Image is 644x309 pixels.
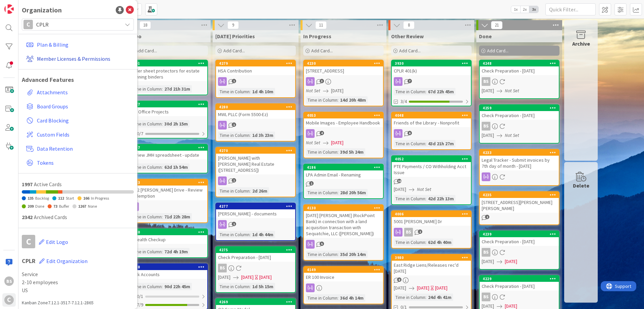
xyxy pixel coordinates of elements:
[307,113,383,118] div: 4053
[425,195,426,202] span: :
[223,48,245,54] span: Add Card...
[491,21,502,29] span: 21
[392,156,471,162] div: 4052
[39,235,68,249] button: Edit Logo
[22,299,134,306] div: Kanban Zone 7.12.1-3517-7.12.1-2865
[482,87,494,94] span: [DATE]
[218,88,250,95] div: Time in Column
[58,196,64,201] span: 112
[251,88,275,95] div: 1d 4h 10m
[304,267,383,273] div: 4149
[480,66,559,75] div: Check Preparation - [DATE]
[426,195,455,202] div: 42d 22h 13m
[46,239,68,245] span: Edit Logo
[128,107,207,116] div: LPA Office Projects
[250,283,251,290] span: :
[250,231,251,238] span: :
[4,295,14,305] div: C
[529,6,538,13] span: 3x
[304,267,383,281] div: 4149ER 100 Invoice
[394,239,425,246] div: Time in Column
[480,60,559,75] div: 4248Check Preparation - [DATE]
[128,229,207,235] div: 3830
[426,140,455,147] div: 43d 21h 27m
[22,180,134,188] div: Active Cards
[480,192,559,198] div: 4235
[338,251,368,258] div: 35d 20h 14m
[23,128,134,141] a: Custom Fields
[505,132,519,138] i: Not Set
[137,301,143,308] span: 7/9
[137,293,143,300] span: 0 / 1
[307,267,383,272] div: 4149
[418,229,422,234] span: 2
[216,247,295,253] div: 4275
[39,254,88,268] button: Edit Organization
[232,178,236,183] span: 1
[216,203,295,209] div: 4277
[128,186,207,200] div: 2002 [PERSON_NAME] Drive - Review Redemption
[320,79,324,83] span: 3
[338,148,365,156] div: 39d 5h 24m
[22,213,134,221] div: Archived Cards
[337,189,338,196] span: :
[163,283,192,290] div: 90d 22h 45m
[505,258,517,265] span: [DATE]
[425,239,426,246] span: :
[130,213,162,220] div: Time in Column
[128,101,207,116] div: 4177LPA Office Projects
[128,235,207,244] div: IT Health Checkup
[306,189,337,196] div: Time in Column
[130,120,162,127] div: Time in Column
[426,239,453,246] div: 62d 4h 40m
[435,285,447,292] div: [DATE]
[304,273,383,281] div: ER 100 Invoice
[250,132,251,139] span: :
[37,145,131,153] span: Data Retention
[480,276,559,282] div: 4229
[480,150,559,156] div: 4233
[216,247,295,262] div: 4275Check Preparation - [DATE]
[53,204,57,209] span: 73
[219,204,295,209] div: 4277
[480,231,559,237] div: 4239
[219,248,295,252] div: 4275
[395,61,471,66] div: 3930
[163,120,190,127] div: 30d 2h 15m
[480,282,559,291] div: Check Preparation - [DATE]
[128,60,207,66] div: 4191
[23,86,134,98] a: Attachments
[163,85,192,93] div: 27d 21h 31m
[163,163,190,171] div: 62d 1h 54m
[394,195,425,202] div: Time in Column
[392,261,471,275] div: East Ridge Liens/Releases rec'd [DATE]
[163,213,192,220] div: 71d 22h 28m
[215,33,255,40] span: Today's Priorities
[480,192,559,213] div: 4235[STREET_ADDRESS][PERSON_NAME][PERSON_NAME]
[131,102,207,107] div: 4177
[392,112,471,118] div: 4048
[337,251,338,258] span: :
[28,196,34,201] span: 135
[480,156,559,170] div: Legal Tracker - Submit invoices by 7th day of month - [DATE]
[482,248,490,257] div: BS
[480,231,559,246] div: 4239Check Preparation - [DATE]
[218,264,227,272] div: BS
[395,255,471,260] div: 3980
[23,114,134,126] a: Card Blocking
[219,61,295,66] div: 4279
[397,277,401,282] span: 8
[479,33,492,40] span: Done
[36,20,119,29] span: CPLR
[130,248,162,255] div: Time in Column
[392,66,471,75] div: CPLR 401(k)
[218,187,250,195] div: Time in Column
[304,211,383,238] div: [DATE] [PERSON_NAME] (RockPoint Bank) in connection with a land acquisition transaction with Sequ...
[545,3,596,15] input: Quick Filter...
[482,293,490,301] div: BS
[23,53,134,65] a: Member Licenses & Permissions
[216,148,295,174] div: 4270[PERSON_NAME] with [PERSON_NAME] Real Estate ([STREET_ADDRESS])
[511,6,520,13] span: 1x
[395,157,471,161] div: 4052
[337,148,338,156] span: :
